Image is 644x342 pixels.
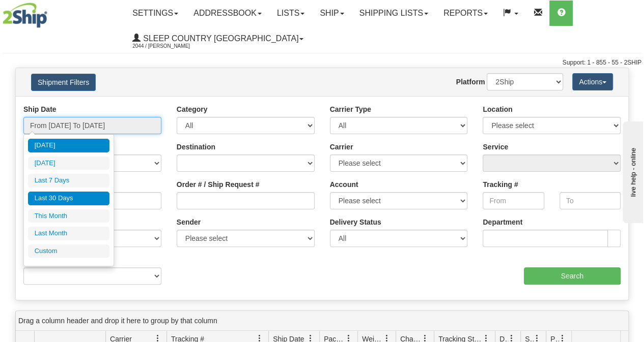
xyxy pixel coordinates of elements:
[330,217,381,227] label: Delivery Status
[28,244,109,258] li: Custom
[28,174,109,188] li: Last 7 Days
[177,142,215,152] label: Destination
[483,142,508,152] label: Service
[524,267,621,285] input: Search
[483,104,512,114] label: Location
[125,1,186,26] a: Settings
[483,192,544,209] input: From
[312,1,351,26] a: Ship
[3,58,641,67] div: Support: 1 - 855 - 55 - 2SHIP
[177,104,208,114] label: Category
[28,157,109,170] li: [DATE]
[28,227,109,240] li: Last Month
[177,217,201,227] label: Sender
[28,139,109,152] li: [DATE]
[141,34,298,43] span: Sleep Country [GEOGRAPHIC_DATA]
[28,192,109,205] li: Last 30 Days
[28,209,109,223] li: This Month
[352,1,436,26] a: Shipping lists
[3,3,47,28] img: logo2044.jpg
[186,1,269,26] a: Addressbook
[436,1,495,26] a: Reports
[621,119,643,223] iframe: chat widget
[330,142,353,152] label: Carrier
[572,73,613,90] button: Actions
[330,104,371,114] label: Carrier Type
[23,104,57,114] label: Ship Date
[330,179,358,190] label: Account
[16,311,628,331] div: grid grouping header
[483,179,518,190] label: Tracking #
[177,179,260,190] label: Order # / Ship Request #
[132,41,209,51] span: 2044 / [PERSON_NAME]
[456,77,485,87] label: Platform
[8,9,94,16] div: live help - online
[269,1,312,26] a: Lists
[483,217,522,227] label: Department
[31,74,96,91] button: Shipment Filters
[125,26,311,51] a: Sleep Country [GEOGRAPHIC_DATA] 2044 / [PERSON_NAME]
[559,192,621,209] input: To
